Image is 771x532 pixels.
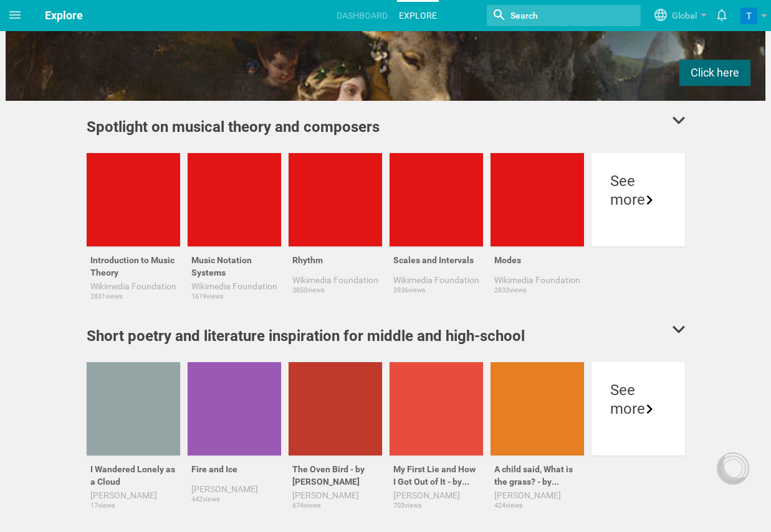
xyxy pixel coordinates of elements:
div: See [610,381,666,399]
div: Music Notation Systems [188,246,281,280]
a: [PERSON_NAME] [191,483,277,495]
a: Dashboard [335,2,390,29]
a: I Wandered Lonely as a Cloud[PERSON_NAME]17views [87,362,180,511]
div: I Wandered Lonely as a Cloud [87,455,180,489]
div: Rhythm [289,246,382,274]
a: Music Notation SystemsWikimedia Foundation1619views [188,153,281,302]
div: Introduction to Music Theory [87,246,180,280]
div: Spotlight on musical theory and composers [87,116,380,138]
a: Wikimedia Foundation [191,280,277,292]
a: [PERSON_NAME] [494,489,580,502]
div: more [610,190,666,209]
div: A child said, What is the grass? - by [PERSON_NAME] [491,455,584,489]
div: 17 views [87,502,180,510]
span: Explore [45,9,83,22]
a: Introduction to Music TheoryWikimedia Foundation2831views [87,153,180,302]
a: Wikimedia Foundation [393,274,479,286]
div: 2831 views [87,292,180,301]
a: [PERSON_NAME] [292,489,378,502]
div: Modes [491,246,584,274]
a: A child said, What is the grass? - by [PERSON_NAME][PERSON_NAME]424views [491,362,584,511]
a: Seemore [591,153,685,302]
a: My First Lie and How I Got Out of It - by [PERSON_NAME][PERSON_NAME]703views [390,362,483,511]
a: Click here [679,60,750,86]
div: See [610,172,666,190]
div: 3850 views [289,286,382,295]
a: Wikimedia Foundation [292,274,378,286]
a: Wikimedia Foundation [494,274,580,286]
div: 3936 views [390,286,483,295]
div: 703 views [390,502,483,510]
div: Scales and Intervals [390,246,483,274]
input: Search [509,7,601,24]
a: Wikimedia Foundation [90,280,176,292]
a: ModesWikimedia Foundation2833views [491,153,584,302]
div: 424 views [491,502,584,510]
a: [PERSON_NAME] [90,489,176,502]
div: My First Lie and How I Got Out of It - by [PERSON_NAME] [390,455,483,489]
a: [PERSON_NAME] [393,489,479,502]
div: 674 views [289,502,382,510]
a: Scales and IntervalsWikimedia Foundation3936views [390,153,483,302]
a: RhythmWikimedia Foundation3850views [289,153,382,302]
div: more [610,399,666,418]
a: Seemore [591,362,685,511]
div: The Oven Bird - by [PERSON_NAME] [289,455,382,489]
div: 442 views [188,495,281,504]
a: Fire and Ice[PERSON_NAME]442views [188,362,281,511]
a: The Oven Bird - by [PERSON_NAME][PERSON_NAME]674views [289,362,382,511]
div: Short poetry and literature inspiration for middle and high-school [87,325,525,347]
div: 1619 views [188,292,281,301]
a: Explore [397,2,439,29]
div: 2833 views [491,286,584,295]
div: Fire and Ice [188,455,281,483]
